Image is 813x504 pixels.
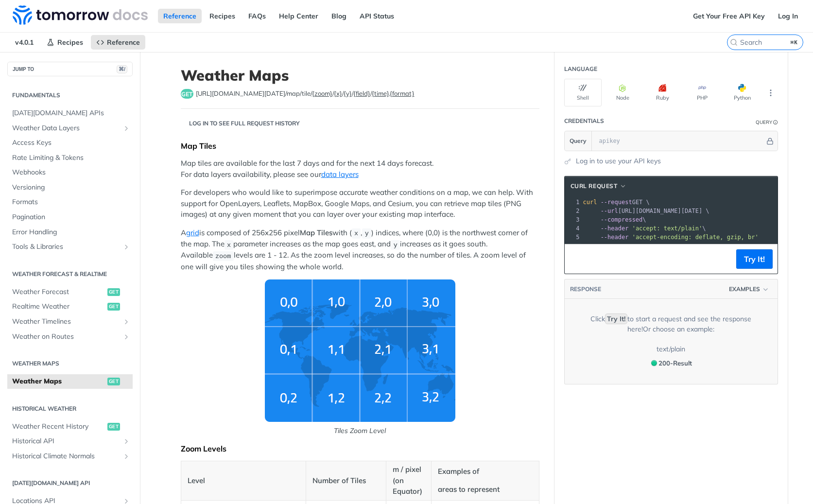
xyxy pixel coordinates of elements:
[7,136,133,150] a: Access Keys
[353,89,370,97] label: {field}
[763,86,778,100] button: More Languages
[570,252,583,266] button: Copy to clipboard
[7,240,133,254] a: Tools & LibrariesShow subpages for Tools & Libraries
[726,284,773,294] button: Examples
[788,37,800,47] kbd: ⌘K
[57,38,83,47] span: Recipes
[565,215,581,224] div: 3
[12,332,120,342] span: Weather on Routes
[354,230,358,237] span: x
[438,484,532,495] p: areas to represent
[181,279,539,436] span: Tiles Zoom Level
[243,9,271,23] a: FAQs
[565,198,581,207] div: 1
[583,199,597,206] span: curl
[107,288,120,296] span: get
[601,225,629,232] span: --header
[12,242,120,252] span: Tools & Libraries
[394,241,398,248] span: y
[7,285,133,299] a: Weather Forecastget
[756,119,772,126] div: Query
[604,79,641,106] button: Node
[122,318,130,326] button: Show subpages for Weather Timelines
[7,151,133,165] a: Rate Limiting & Tokens
[107,38,140,47] span: Reference
[644,79,681,106] button: Ruby
[565,207,581,215] div: 2
[7,270,133,278] h2: Weather Forecast & realtime
[7,299,133,314] a: Realtime Weatherget
[12,138,130,148] span: Access Keys
[601,234,629,241] span: --header
[7,165,133,180] a: Webhooks
[326,9,352,23] a: Blog
[12,123,120,133] span: Weather Data Layers
[181,426,539,436] p: Tiles Zoom Level
[564,65,597,73] div: Language
[7,62,133,76] button: JUMP TO⌘/
[227,241,231,248] span: x
[688,9,770,23] a: Get Your Free API Key
[724,79,761,106] button: Python
[7,374,133,389] a: Weather Mapsget
[41,35,88,50] a: Recipes
[564,79,602,106] button: Shell
[657,344,685,354] div: text/plain
[354,9,399,23] a: API Status
[196,89,415,99] span: https://api.tomorrow.io/v4/map/tile/{zoom}/{x}/{y}/{field}/{time}.{format}
[583,225,706,232] span: \
[756,119,778,126] div: QueryInformation
[334,89,342,97] label: {x}
[122,124,130,132] button: Show subpages for Weather Data Layers
[300,228,332,237] strong: Map Tiles
[765,136,775,146] button: Hide
[632,225,703,232] span: 'accept: text/plain'
[117,65,127,73] span: ⌘/
[12,153,130,163] span: Rate Limiting & Tokens
[736,249,773,269] button: Try It!
[372,89,389,97] label: {time}
[365,230,369,237] span: y
[7,210,133,225] a: Pagination
[601,199,632,206] span: --request
[344,89,352,97] label: {y}
[7,330,133,344] a: Weather on RoutesShow subpages for Weather on Routes
[12,197,130,207] span: Formats
[181,141,539,151] div: Map Tiles
[565,131,592,151] button: Query
[12,212,130,222] span: Pagination
[7,91,133,100] h2: Fundamentals
[312,475,380,487] p: Number of Tiles
[729,285,760,294] span: Examples
[12,168,130,177] span: Webhooks
[601,208,618,214] span: --url
[583,199,650,206] span: GET \
[265,279,455,422] img: weather-grid-map.png
[684,79,721,106] button: PHP
[204,9,241,23] a: Recipes
[181,89,193,99] span: get
[594,131,765,151] input: apikey
[122,333,130,341] button: Show subpages for Weather on Routes
[565,224,581,233] div: 4
[10,35,39,50] span: v4.0.1
[181,227,539,272] p: A is composed of 256x256 pixel with ( , ) indices, where (0,0) is the northwest corner of the map...
[773,120,778,125] i: Information
[7,106,133,121] a: [DATE][DOMAIN_NAME] APIs
[567,181,630,191] button: cURL Request
[773,9,803,23] a: Log In
[7,314,133,329] a: Weather TimelinesShow subpages for Weather Timelines
[12,436,120,446] span: Historical API
[658,359,692,367] span: 200 - Result
[122,437,130,445] button: Show subpages for Historical API
[583,208,709,214] span: [URL][DOMAIN_NAME][DATE] \
[7,404,133,413] h2: Historical Weather
[438,466,532,477] p: Examples of
[215,252,231,260] span: zoom
[12,317,120,327] span: Weather Timelines
[565,233,581,242] div: 5
[321,170,359,179] a: data layers
[646,357,695,369] button: 200200-Result
[571,182,618,191] span: cURL Request
[12,287,105,297] span: Weather Forecast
